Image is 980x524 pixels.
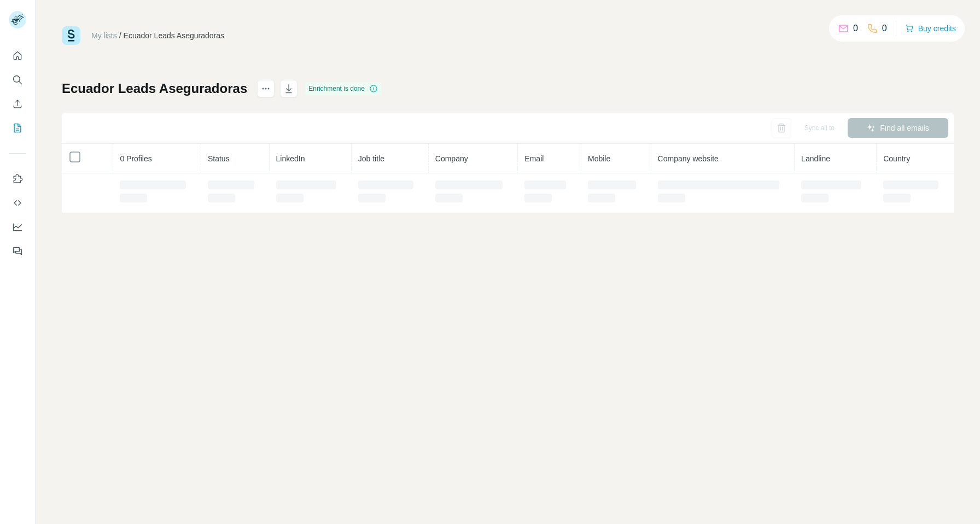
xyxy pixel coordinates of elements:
[801,154,830,163] span: Landline
[119,30,121,41] li: /
[62,80,247,97] h1: Ecuador Leads Aseguradoras
[120,154,151,163] span: 0 Profiles
[9,70,26,90] button: Search
[524,154,544,163] span: Email
[905,21,956,36] button: Buy credits
[9,169,26,189] button: Use Surfe on LinkedIn
[9,193,26,213] button: Use Surfe API
[882,22,887,35] p: 0
[588,154,610,163] span: Mobile
[62,26,80,45] img: Surfe Logo
[9,241,26,261] button: Feedback
[853,22,858,35] p: 0
[91,31,117,40] a: My lists
[276,154,305,163] span: LinkedIn
[9,46,26,66] button: Quick start
[658,154,719,163] span: Company website
[208,154,230,163] span: Status
[9,217,26,237] button: Dashboard
[358,154,384,163] span: Job title
[9,118,26,138] button: My lists
[305,82,381,95] div: Enrichment is done
[257,80,275,97] button: actions
[9,94,26,114] button: Enrich CSV
[883,154,910,163] span: Country
[124,30,224,41] div: Ecuador Leads Aseguradoras
[435,154,468,163] span: Company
